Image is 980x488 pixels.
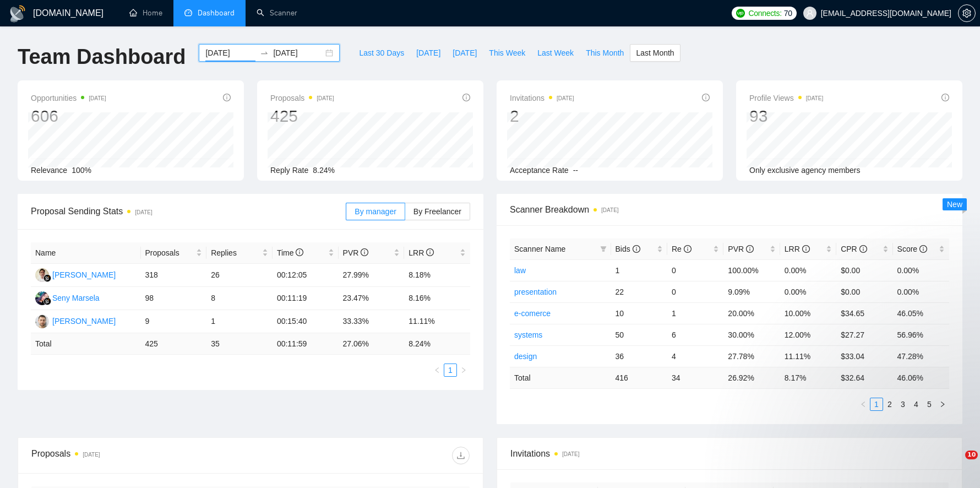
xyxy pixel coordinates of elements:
td: 35 [206,333,273,355]
span: PVR [343,248,369,257]
button: setting [958,4,976,22]
span: info-circle [361,248,368,256]
td: Total [31,333,141,355]
td: 34 [667,367,723,388]
span: Bids [616,245,640,253]
th: Replies [206,242,273,264]
td: 8.24 % [404,333,470,355]
th: Proposals [141,242,207,264]
span: By manager [355,207,396,216]
span: info-circle [684,245,692,253]
td: Total [510,367,611,388]
td: 27.06 % [339,333,405,355]
td: 26.92 % [723,367,780,388]
span: LRR [409,248,434,257]
img: upwork-logo.png [736,9,745,18]
span: CPR [841,245,867,253]
span: Re [672,245,692,253]
span: Replies [211,247,260,259]
span: Connects: [748,7,781,19]
span: 70 [784,7,792,19]
span: Score [897,245,927,253]
span: info-circle [802,245,810,253]
img: logo [9,5,26,23]
span: info-circle [633,245,640,253]
a: searchScanner [257,8,297,18]
td: 425 [141,333,207,355]
span: 10 [965,451,978,459]
td: $ 32.64 [836,367,892,388]
span: LRR [785,245,810,253]
a: setting [958,9,976,18]
span: Time [277,248,303,257]
td: 416 [611,367,667,388]
span: info-circle [426,248,434,256]
span: info-circle [919,245,927,253]
span: info-circle [296,248,303,256]
span: dashboard [184,9,192,17]
a: homeHome [129,8,162,18]
span: info-circle [746,245,754,253]
td: 8.17 % [780,367,836,388]
span: Scanner Name [514,245,565,253]
img: gigradar-bm.png [43,274,51,282]
span: user [806,9,814,17]
span: PVR [728,245,754,253]
span: Dashboard [198,8,235,18]
td: 46.06 % [893,367,949,388]
td: 00:11:59 [273,333,339,355]
iframe: Intercom live chat [943,451,969,477]
span: info-circle [859,245,867,253]
img: gigradar-bm.png [43,297,51,305]
span: Proposals [145,247,194,259]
